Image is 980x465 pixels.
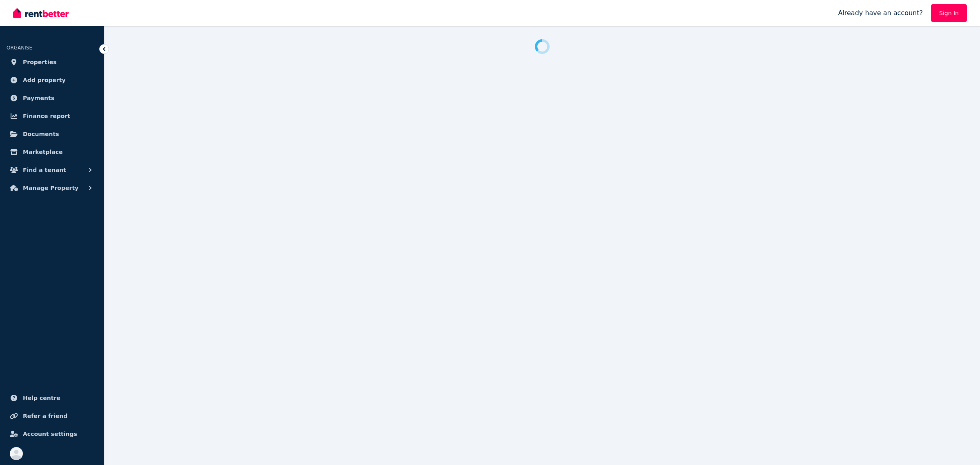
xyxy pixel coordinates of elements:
span: Manage Property [23,183,78,193]
a: Properties [7,54,98,70]
span: Help centre [23,393,60,403]
a: Marketplace [7,144,98,160]
span: Marketplace [23,147,62,157]
span: ORGANISE [7,45,32,51]
span: Properties [23,57,57,67]
a: Finance report [7,108,98,124]
span: Already have an account? [838,8,923,18]
a: Account settings [7,426,98,442]
span: Documents [23,129,59,139]
a: Documents [7,126,98,142]
img: RentBetter [13,7,69,19]
a: Payments [7,90,98,106]
a: Sign In [931,4,967,22]
span: Add property [23,75,66,85]
button: Find a tenant [7,162,98,178]
button: Manage Property [7,180,98,196]
a: Help centre [7,390,98,406]
a: Add property [7,72,98,88]
span: Refer a friend [23,411,67,421]
span: Finance report [23,111,70,121]
span: Account settings [23,429,77,439]
a: Refer a friend [7,408,98,424]
span: Payments [23,93,54,103]
span: Find a tenant [23,165,66,175]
